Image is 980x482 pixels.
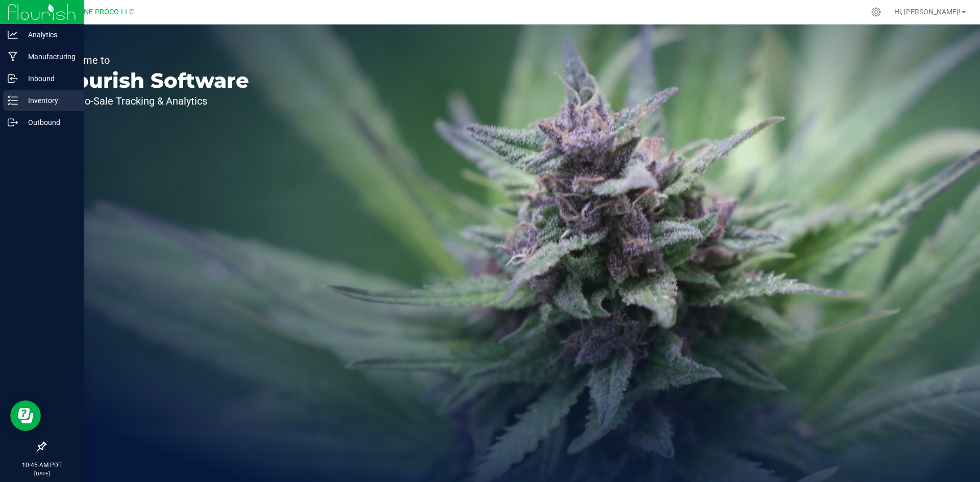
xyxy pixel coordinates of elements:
span: DUNE PROCO LLC [75,8,134,16]
inline-svg: Manufacturing [8,52,18,62]
inline-svg: Inbound [8,73,18,84]
p: [DATE] [5,470,79,477]
p: Welcome to [55,55,249,65]
inline-svg: Inventory [8,95,18,106]
div: Manage settings [870,7,883,17]
p: Analytics [18,29,79,41]
p: Seed-to-Sale Tracking & Analytics [55,96,249,106]
inline-svg: Outbound [8,117,18,128]
p: 10:45 AM PDT [5,461,79,470]
inline-svg: Analytics [8,30,18,40]
p: Inventory [18,94,79,107]
p: Outbound [18,116,79,129]
p: Manufacturing [18,50,79,63]
p: Flourish Software [55,70,249,91]
span: Hi, [PERSON_NAME]! [894,8,961,16]
iframe: Resource center [10,400,41,431]
p: Inbound [18,72,79,85]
